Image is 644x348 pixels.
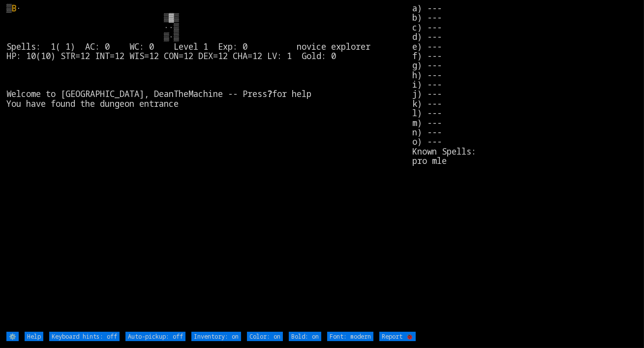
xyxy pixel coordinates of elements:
[412,3,638,331] stats: a) --- b) --- c) --- d) --- e) --- f) --- g) --- h) --- i) --- j) --- k) --- l) --- m) --- n) ---...
[191,332,241,341] input: Inventory: on
[25,332,43,341] input: Help
[6,3,412,331] larn: ▒ · ▒▓▒ ··▒ ▒·▒ Spells: 1( 1) AC: 0 WC: 0 Level 1 Exp: 0 novice explorer HP: 10(10) STR=12 INT=12...
[49,332,120,341] input: Keyboard hints: off
[247,332,283,341] input: Color: on
[327,332,373,341] input: Font: modern
[11,2,16,14] font: B
[6,332,19,341] input: ⚙️
[267,88,272,99] b: ?
[379,332,416,341] input: Report 🐞
[289,332,321,341] input: Bold: on
[125,332,185,341] input: Auto-pickup: off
